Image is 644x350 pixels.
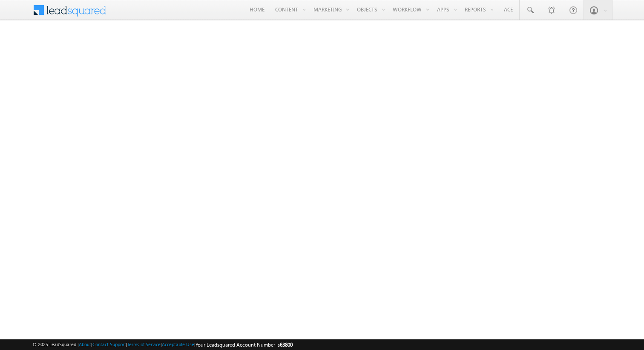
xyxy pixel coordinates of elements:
span: Your Leadsquared Account Number is [195,341,293,348]
span: © 2025 LeadSquared | | | | | [32,341,293,349]
a: Acceptable Use [162,341,194,347]
span: 63800 [280,341,293,348]
a: Terms of Service [127,341,161,347]
a: About [79,341,91,347]
a: Contact Support [92,341,126,347]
